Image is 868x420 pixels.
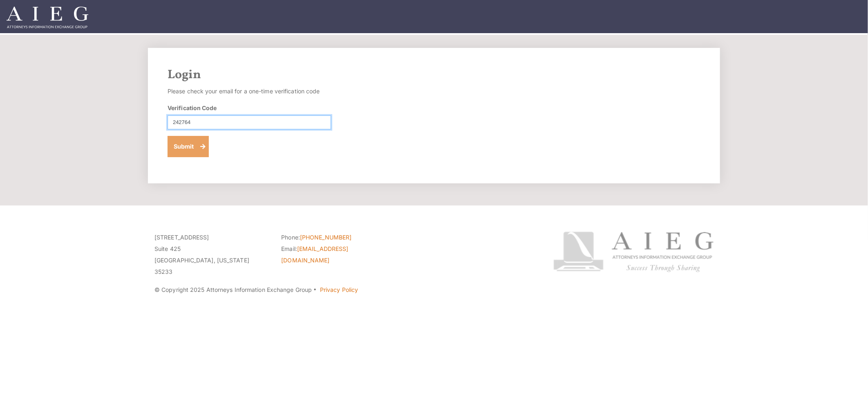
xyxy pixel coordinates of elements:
label: Verification Code [168,104,217,112]
span: · [313,289,317,294]
a: [PHONE_NUMBER] [300,234,351,241]
p: [STREET_ADDRESS] Suite 425 [GEOGRAPHIC_DATA], [US_STATE] 35233 [154,232,269,278]
li: Email: [281,243,396,266]
a: Privacy Policy [320,286,358,293]
li: Phone: [281,232,396,243]
p: © Copyright 2025 Attorneys Information Exchange Group [154,284,523,296]
button: Submit [168,136,209,157]
a: [EMAIL_ADDRESS][DOMAIN_NAME] [281,245,348,264]
img: Attorneys Information Exchange Group logo [553,232,714,272]
p: Please check your email for a one-time verification code [168,86,331,97]
h2: Login [168,68,700,82]
img: Attorneys Information Exchange Group [7,7,88,28]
